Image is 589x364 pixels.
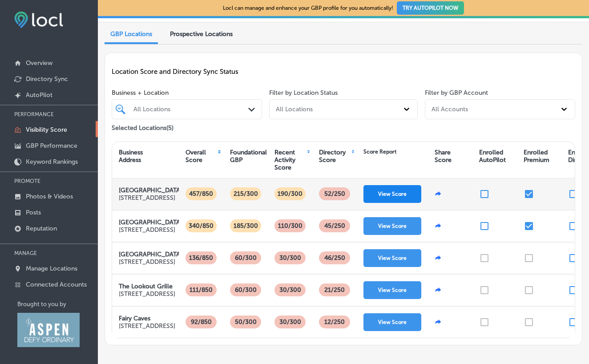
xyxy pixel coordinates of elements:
[119,322,175,330] p: [STREET_ADDRESS]
[363,185,421,203] button: View Score
[363,149,396,155] div: Score Report
[26,225,57,232] p: Reputation
[363,313,421,331] button: View Score
[186,187,216,200] p: 457/850
[17,313,80,347] img: Aspen
[119,226,182,234] p: [STREET_ADDRESS]
[274,149,306,171] div: Recent Activity Score
[275,187,305,200] p: 190/300
[322,187,348,200] p: 52 /250
[26,75,68,83] p: Directory Sync
[133,105,249,113] div: All Locations
[170,30,233,38] span: Prospective Locations
[187,283,215,296] p: 111/850
[232,251,259,264] p: 60/300
[112,89,262,97] span: Business + Location
[186,251,216,264] p: 136/850
[26,91,52,99] p: AutoPilot
[230,149,267,164] div: Foundational GBP
[425,89,488,97] label: Filter by GBP Account
[119,258,182,266] p: [STREET_ADDRESS]
[186,149,217,164] div: Overall Score
[432,105,468,113] div: All Accounts
[26,59,52,67] p: Overview
[363,217,421,235] button: View Score
[231,219,261,232] p: 185/300
[14,12,63,28] img: fda3e92497d09a02dc62c9cd864e3231.png
[119,149,143,164] div: Business Address
[363,281,421,299] button: View Score
[186,219,216,232] p: 340/850
[26,265,77,272] p: Manage Locations
[26,193,73,200] p: Photos & Videos
[110,30,152,38] span: GBP Locations
[479,149,506,164] div: Enrolled AutoPilot
[119,251,182,258] strong: [GEOGRAPHIC_DATA]
[26,142,77,150] p: GBP Performance
[26,209,41,216] p: Posts
[119,186,182,194] strong: [GEOGRAPHIC_DATA]
[322,283,347,296] p: 21 /250
[363,249,421,267] button: View Score
[269,89,338,97] label: Filter by Location Status
[17,301,98,307] p: Brought to you by
[277,283,304,296] p: 30/300
[26,281,87,288] p: Connected Accounts
[397,1,464,15] button: TRY AUTOPILOT NOW
[119,283,173,290] strong: The Lookout Grille
[112,121,173,132] p: Selected Locations ( 5 )
[322,251,348,264] p: 46 /250
[319,149,351,164] div: Directory Score
[119,315,150,322] strong: Fairy Caves
[231,187,261,200] p: 215/300
[277,251,304,264] p: 30/300
[277,315,304,328] p: 30/300
[119,218,182,226] strong: [GEOGRAPHIC_DATA]
[276,105,313,113] div: All Locations
[232,315,259,328] p: 50/300
[188,315,214,328] p: 92/850
[112,68,575,76] p: Location Score and Directory Sync Status
[322,315,347,328] p: 12 /250
[119,290,175,298] p: [STREET_ADDRESS]
[232,283,259,296] p: 60/300
[322,219,348,232] p: 45 /250
[275,219,305,232] p: 110/300
[26,158,78,166] p: Keyword Rankings
[119,194,182,202] p: [STREET_ADDRESS]
[524,149,549,164] div: Enrolled Premium
[435,149,452,164] div: Share Score
[26,126,67,133] p: Visibility Score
